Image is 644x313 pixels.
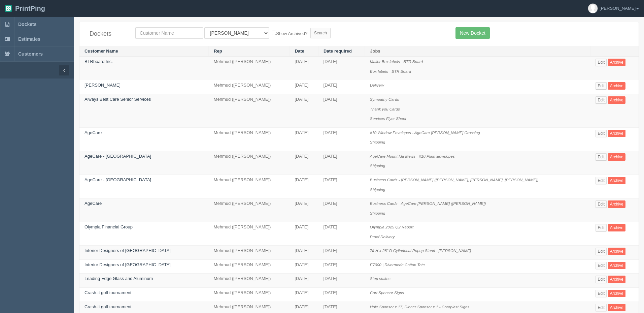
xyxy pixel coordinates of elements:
[209,127,290,151] td: Mehmud ([PERSON_NAME])
[290,94,318,128] td: [DATE]
[596,96,607,104] a: Edit
[370,69,411,73] i: Box labels - BTR Board
[295,49,304,54] a: Date
[5,5,12,12] img: logo-3e63b451c926e2ac314895c53de4908e5d424f24456219fb08d385ab2e579770.png
[290,259,318,274] td: [DATE]
[370,276,391,281] i: Step stakes
[90,31,125,37] h4: Dockets
[318,57,365,80] td: [DATE]
[18,36,40,42] span: Estimates
[370,83,384,87] i: Delivery
[209,151,290,175] td: Mehmud ([PERSON_NAME])
[209,288,290,302] td: Mehmud ([PERSON_NAME])
[608,130,625,137] a: Archive
[135,27,203,39] input: Customer Name
[608,200,625,208] a: Archive
[588,4,598,13] img: avatar_default-7531ab5dedf162e01f1e0bb0964e6a185e93c5c22dfe317fb01d7f8cd2b1632c.jpg
[608,96,625,104] a: Archive
[290,151,318,175] td: [DATE]
[596,153,607,161] a: Edit
[18,22,36,27] span: Dockets
[318,151,365,175] td: [DATE]
[318,175,365,198] td: [DATE]
[608,248,625,255] a: Archive
[318,198,365,222] td: [DATE]
[596,200,607,208] a: Edit
[84,130,102,135] a: AgeCare
[84,304,131,309] a: Crash-it golf tournament
[290,246,318,260] td: [DATE]
[370,225,413,229] i: Olympia 2025 Q2 Report
[608,177,625,184] a: Archive
[596,82,607,90] a: Edit
[596,59,607,66] a: Edit
[370,163,385,168] i: Shipping
[84,97,151,102] a: Always Best Care Senior Services
[370,140,385,144] i: Shipping
[608,290,625,297] a: Archive
[370,305,470,309] i: Hole Sponsor x 17, Dinner Sponsor x 1 - Coroplast Signs
[596,276,607,283] a: Edit
[370,262,425,267] i: E7000 | Rivermede Cotton Tote
[596,304,607,311] a: Edit
[370,201,486,206] i: Business Cards - AgeCare [PERSON_NAME] ([PERSON_NAME])
[370,154,455,158] i: AgeCare Mount Ida Mews - #10 Plain Envelopes
[290,198,318,222] td: [DATE]
[370,97,399,101] i: Sympathy Cards
[370,116,406,121] i: Services Flyer Sheet
[84,276,153,281] a: Leading Edge Glass and Aluminum
[370,59,423,64] i: Mailer Box labels - BTR Board
[370,211,385,215] i: Shipping
[290,175,318,198] td: [DATE]
[318,288,365,302] td: [DATE]
[84,224,133,229] a: Olympia Financial Group
[370,234,395,239] i: Proof Delivery
[318,94,365,128] td: [DATE]
[596,177,607,184] a: Edit
[608,82,625,90] a: Archive
[596,130,607,137] a: Edit
[84,248,171,253] a: Interior Designers of [GEOGRAPHIC_DATA]
[290,274,318,288] td: [DATE]
[324,49,352,54] a: Date required
[318,274,365,288] td: [DATE]
[214,49,222,54] a: Rep
[608,153,625,161] a: Archive
[370,107,400,111] i: Thank you Cards
[318,259,365,274] td: [DATE]
[370,130,480,135] i: #10 Window Envelopes - AgeCare [PERSON_NAME] Crossing
[209,175,290,198] td: Mehmud ([PERSON_NAME])
[209,94,290,128] td: Mehmud ([PERSON_NAME])
[608,262,625,269] a: Archive
[318,246,365,260] td: [DATE]
[290,57,318,80] td: [DATE]
[608,59,625,66] a: Archive
[84,262,171,267] a: Interior Designers of [GEOGRAPHIC_DATA]
[290,222,318,246] td: [DATE]
[370,178,539,182] i: Business Cards - [PERSON_NAME] ([PERSON_NAME], [PERSON_NAME], [PERSON_NAME])
[596,290,607,297] a: Edit
[455,27,489,39] a: New Docket
[209,222,290,246] td: Mehmud ([PERSON_NAME])
[290,288,318,302] td: [DATE]
[209,274,290,288] td: Mehmud ([PERSON_NAME])
[84,59,113,64] a: BTRboard Inc.
[290,127,318,151] td: [DATE]
[370,248,471,253] i: 7ft H x 28” D Cylindrical Popup Stand - [PERSON_NAME]
[370,187,385,192] i: Shipping
[209,246,290,260] td: Mehmud ([PERSON_NAME])
[84,83,121,88] a: [PERSON_NAME]
[18,51,43,57] span: Customers
[84,49,118,54] a: Customer Name
[596,262,607,269] a: Edit
[608,276,625,283] a: Archive
[318,127,365,151] td: [DATE]
[608,224,625,231] a: Archive
[272,31,276,35] input: Show Archived?
[365,46,591,57] th: Jobs
[209,198,290,222] td: Mehmud ([PERSON_NAME])
[209,57,290,80] td: Mehmud ([PERSON_NAME])
[84,201,102,206] a: AgeCare
[84,177,151,182] a: AgeCare - [GEOGRAPHIC_DATA]
[272,29,307,37] label: Show Archived?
